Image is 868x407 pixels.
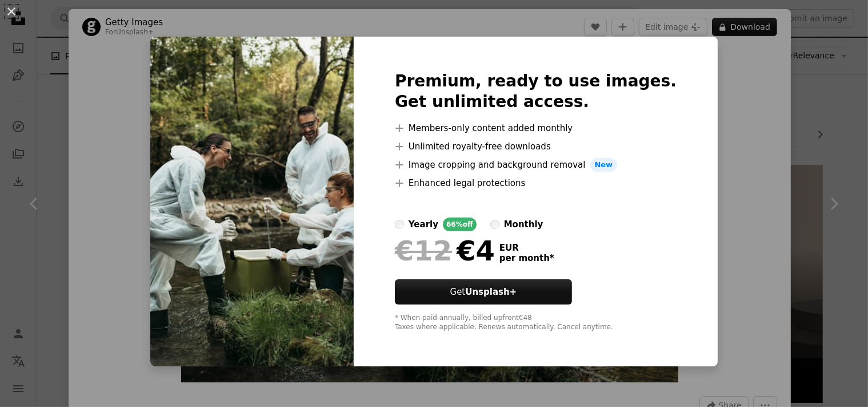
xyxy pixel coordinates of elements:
[395,314,677,332] div: * When paid annually, billed upfront €48 Taxes where applicable. Renews automatically. Cancel any...
[395,279,572,305] button: GetUnsplash+
[504,218,543,231] div: monthly
[499,243,554,253] span: EUR
[150,37,354,366] img: premium_photo-1661391644149-4fab855f2815
[395,236,452,266] span: €12
[590,158,618,172] span: New
[395,220,404,229] input: yearly66%off
[409,218,438,231] div: yearly
[395,71,677,112] h2: Premium, ready to use images. Get unlimited access.
[395,158,677,172] li: Image cropping and background removal
[395,176,677,190] li: Enhanced legal protections
[395,121,677,135] li: Members-only content added monthly
[465,287,517,297] strong: Unsplash+
[499,253,554,263] span: per month *
[395,140,677,153] li: Unlimited royalty-free downloads
[395,236,495,266] div: €4
[490,220,499,229] input: monthly
[443,218,477,231] div: 66% off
